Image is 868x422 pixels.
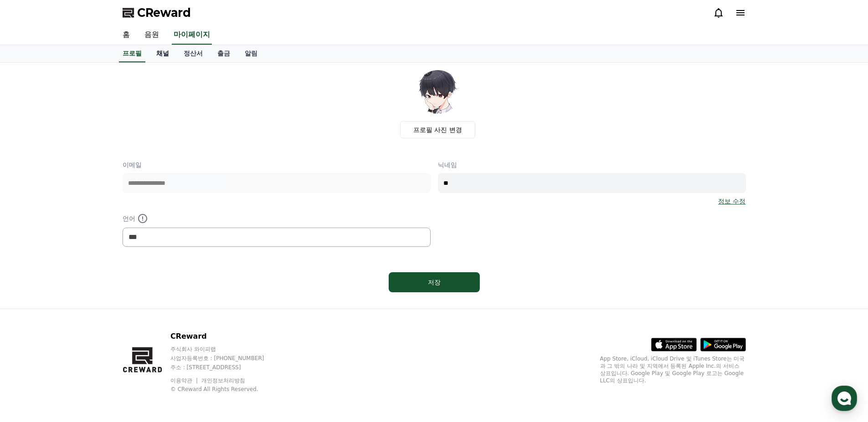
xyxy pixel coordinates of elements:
a: 정보 수정 [718,197,745,206]
a: CReward [123,5,191,20]
p: 사업자등록번호 : [PHONE_NUMBER] [170,355,282,362]
a: 정산서 [176,45,210,62]
a: 이용약관 [170,377,199,384]
label: 프로필 사진 변경 [400,121,475,138]
a: 설정 [118,289,175,311]
a: 알림 [237,45,265,62]
p: 닉네임 [438,160,746,169]
p: © CReward All Rights Reserved. [170,386,282,393]
a: 음원 [137,25,166,45]
button: 저장 [389,272,480,292]
p: 언어 [123,213,431,224]
div: 저장 [407,278,462,287]
span: 대화 [83,303,94,310]
a: 홈 [3,289,60,311]
span: 설정 [141,302,152,310]
a: 마이페이지 [172,25,212,45]
a: 채널 [149,45,176,62]
img: profile_image [416,70,460,114]
a: 대화 [60,289,118,311]
a: 출금 [210,45,237,62]
p: 주소 : [STREET_ADDRESS] [170,364,282,371]
a: 개인정보처리방침 [201,377,245,384]
p: CReward [170,331,282,342]
p: 이메일 [123,160,431,169]
a: 홈 [115,25,137,45]
p: App Store, iCloud, iCloud Drive 및 iTunes Store는 미국과 그 밖의 나라 및 지역에서 등록된 Apple Inc.의 서비스 상표입니다. Goo... [600,355,746,384]
a: 프로필 [119,45,145,62]
span: CReward [137,5,191,20]
p: 주식회사 와이피랩 [170,346,282,353]
span: 홈 [29,302,34,310]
